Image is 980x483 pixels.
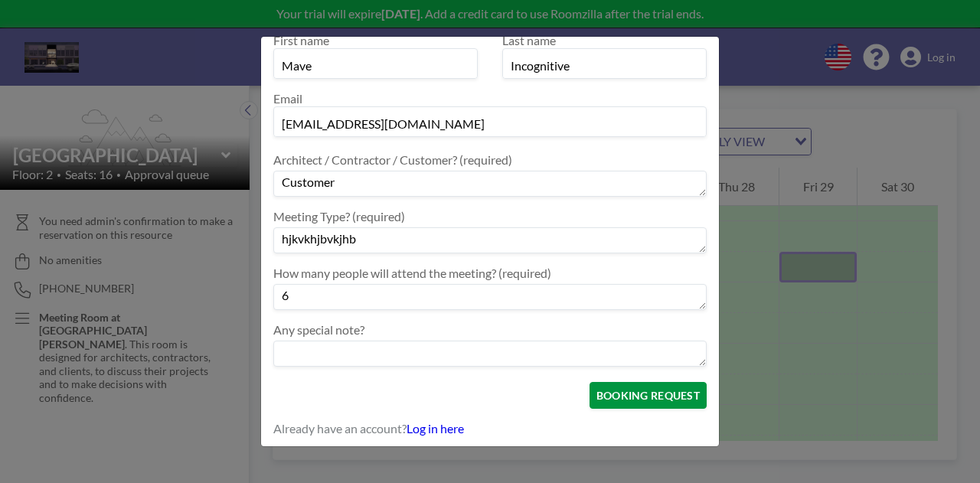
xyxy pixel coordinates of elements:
label: Architect / Contractor / Customer? (required) [273,152,512,168]
button: BOOKING REQUEST [590,382,707,409]
label: How many people will attend the meeting? (required) [273,266,551,281]
label: Email [273,91,302,106]
a: Log in here [407,421,464,436]
label: Meeting Type? (required) [273,209,405,224]
label: Any special note? [273,322,364,338]
input: Email [274,110,706,136]
span: Already have an account? [273,421,407,436]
